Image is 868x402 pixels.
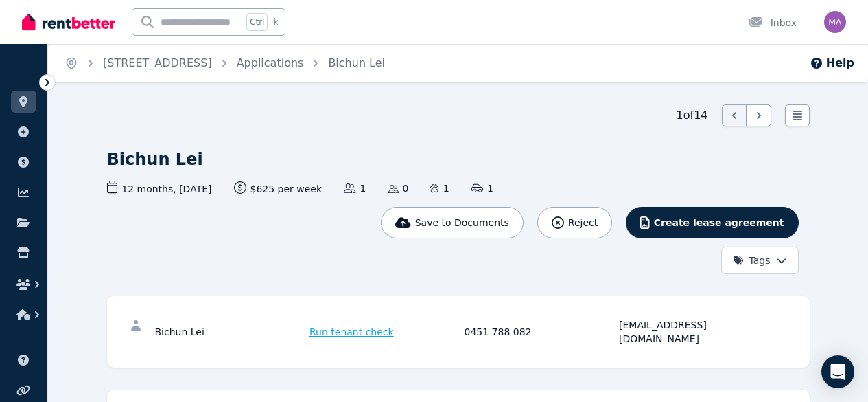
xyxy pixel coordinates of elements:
[344,181,366,195] span: 1
[48,44,401,82] nav: Breadcrumb
[22,12,115,32] img: RentBetter
[155,318,306,346] div: Bichun Lei
[733,254,771,267] span: Tags
[234,181,322,196] span: $625 per week
[430,181,449,195] span: 1
[471,181,493,195] span: 1
[465,318,615,346] div: 0451 788 082
[810,55,854,71] button: Help
[309,325,394,339] span: Run tenant check
[537,207,612,238] button: Reject
[821,355,854,388] div: Open Intercom Messenger
[619,318,770,346] div: [EMAIL_ADDRESS][DOMAIN_NAME]
[824,11,846,33] img: Matthew
[107,148,203,170] h1: Bichun Lei
[237,56,304,69] a: Applications
[381,207,524,238] button: Save to Documents
[654,216,784,230] span: Create lease agreement
[415,216,509,230] span: Save to Documents
[103,56,212,69] a: [STREET_ADDRESS]
[626,207,798,238] button: Create lease agreement
[677,107,708,124] span: 1 of 14
[721,247,799,274] button: Tags
[273,16,278,27] span: k
[107,181,212,196] span: 12 months , [DATE]
[568,216,598,230] span: Reject
[328,56,385,69] a: Bichun Lei
[388,181,409,195] span: 0
[246,13,268,31] span: Ctrl
[749,16,797,30] div: Inbox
